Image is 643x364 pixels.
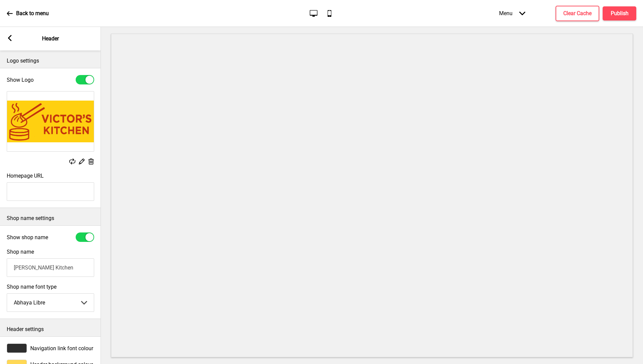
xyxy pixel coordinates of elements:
[7,77,34,83] label: Show Logo
[7,92,94,151] img: Image
[7,343,94,353] div: Navigation link font colour
[7,249,34,255] label: Shop name
[7,234,48,241] label: Show shop name
[611,10,629,17] h4: Publish
[492,3,532,23] div: Menu
[7,326,94,333] p: Header settings
[30,345,93,352] span: Navigation link font colour
[7,57,94,65] p: Logo settings
[7,4,49,23] a: Back to menu
[603,6,636,21] button: Publish
[42,35,59,42] p: Header
[563,10,592,17] h4: Clear Cache
[16,10,49,17] p: Back to menu
[7,173,44,179] label: Homepage URL
[7,284,94,290] label: Shop name font type
[556,6,599,21] button: Clear Cache
[7,215,94,222] p: Shop name settings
